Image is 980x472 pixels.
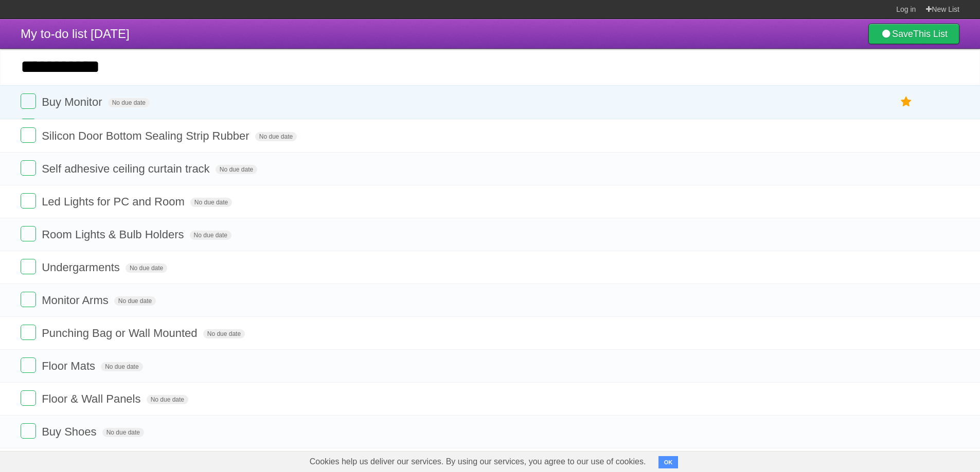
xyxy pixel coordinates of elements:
span: Self adhesive ceiling curtain track [42,162,212,175]
span: No due date [102,428,144,437]
label: Done [21,193,36,209]
button: OK [658,456,679,468]
a: SaveThis List [868,24,959,44]
span: No due date [126,263,167,273]
span: Buy Monitor [42,96,104,108]
span: No due date [190,231,231,240]
span: No due date [190,198,232,207]
span: No due date [147,395,188,404]
span: Silicon Door Bottom Sealing Strip Rubber [42,129,252,142]
b: This List [913,29,948,39]
span: No due date [108,98,150,107]
span: No due date [255,132,297,141]
span: No due date [216,165,257,174]
span: Room Lights & Bulb Holders [42,228,186,241]
label: Done [21,119,36,134]
label: Done [21,93,36,109]
span: No due date [114,296,156,306]
label: Done [21,423,36,439]
span: Buy Shoes [42,425,99,438]
span: Floor Mats [42,360,98,372]
label: Done [21,160,36,176]
label: Done [21,226,36,241]
span: Led Lights for PC and Room [42,195,187,208]
span: Monitor Arms [42,294,111,307]
span: Undergarments [42,261,122,274]
label: Star task [897,93,916,110]
label: Done [21,390,36,406]
span: Floor & Wall Panels [42,392,143,405]
span: My to-do list [DATE] [21,27,130,41]
span: Cookies help us deliver our services. By using our services, you agree to our use of cookies. [299,451,656,472]
span: No due date [101,362,142,371]
label: Done [21,357,36,373]
span: No due date [203,329,245,338]
label: Done [21,127,36,143]
label: Done [21,292,36,307]
label: Done [21,325,36,340]
span: Punching Bag or Wall Mounted [42,327,200,339]
label: Done [21,259,36,274]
